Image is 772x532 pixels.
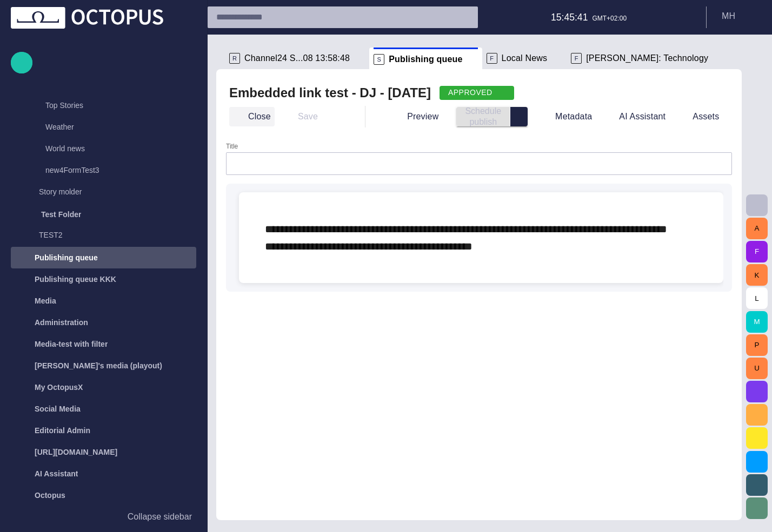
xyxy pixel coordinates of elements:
[11,290,196,312] div: Media
[510,107,528,126] button: select publish option
[586,53,708,64] span: [PERSON_NAME]: Technology
[456,107,528,126] div: Button group with publish options
[35,252,98,263] p: Publishing queue
[11,7,163,29] img: Octopus News Room
[389,54,462,65] span: Publishing queue
[45,165,196,176] p: new4FormTest3
[41,209,81,220] p: Test Folder
[551,10,588,24] p: 15:45:41
[571,53,582,64] p: F
[374,54,384,65] p: S
[440,86,514,100] button: APPROVED
[35,447,117,457] p: [URL][DOMAIN_NAME]
[35,360,162,371] p: [PERSON_NAME]'s media (playout)
[11,484,196,506] div: Octopus
[35,425,90,436] p: Editorial Admin
[746,241,768,262] button: F
[24,96,196,117] div: Top Stories
[244,53,350,64] span: Channel24 S...08 13:58:48
[746,264,768,286] button: K
[39,186,196,197] p: Story molder
[592,14,627,23] p: GMT+02:00
[24,117,196,139] div: Weather
[39,230,196,240] p: TEST2
[746,334,768,356] button: P
[35,295,56,306] p: Media
[35,490,65,501] p: Octopus
[11,355,196,376] div: [PERSON_NAME]'s media (playout)
[226,142,238,151] label: Title
[536,107,596,126] button: Metadata
[35,382,83,393] p: My OctopusX
[35,339,108,349] p: Media-test with filter
[722,10,735,23] p: M H
[35,403,81,414] p: Social Media
[24,139,196,160] div: World news
[746,311,768,333] button: M
[487,53,497,64] p: F
[369,48,482,69] div: SPublishing queue
[229,53,240,64] p: R
[11,247,196,268] div: Publishing queue
[600,107,669,126] button: AI Assistant
[45,143,196,154] p: World news
[225,48,369,69] div: RChannel24 S...08 13:58:48
[11,333,196,355] div: Media-test with filter
[35,468,78,479] p: AI Assistant
[746,358,768,379] button: U
[502,53,548,64] span: Local News
[383,107,448,126] button: Preview
[45,122,196,132] p: Weather
[17,225,196,247] div: TEST2
[674,107,723,126] button: Assets
[11,441,196,463] div: [URL][DOMAIN_NAME]
[128,510,192,523] p: Collapse sidebar
[45,100,196,111] p: Top Stories
[35,317,88,328] p: Administration
[567,48,713,69] div: F[PERSON_NAME]: Technology
[17,182,196,204] div: Story molder
[229,84,431,102] h2: Embedded link test - DJ - 24.09.24
[746,218,768,239] button: A
[229,107,275,126] button: Close
[746,287,768,309] button: L
[35,274,116,285] p: Publishing queue KKK
[11,506,196,528] button: Collapse sidebar
[24,160,196,182] div: new4FormTest3
[713,6,766,26] button: MH
[482,48,567,69] div: FLocal News
[11,463,196,484] div: AI Assistant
